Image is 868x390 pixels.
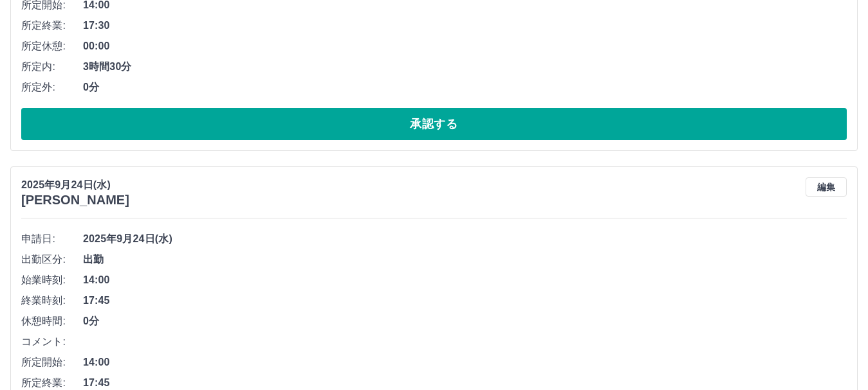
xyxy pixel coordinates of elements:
[83,18,847,33] span: 17:30
[83,314,847,329] span: 0分
[83,39,847,54] span: 00:00
[21,18,83,33] span: 所定終業:
[21,39,83,54] span: 所定休憩:
[21,80,83,95] span: 所定外:
[21,231,83,247] span: 申請日:
[21,193,129,208] h3: [PERSON_NAME]
[21,108,847,140] button: 承認する
[21,252,83,267] span: 出勤区分:
[83,355,847,370] span: 14:00
[21,293,83,308] span: 終業時刻:
[21,334,83,350] span: コメント:
[83,80,847,95] span: 0分
[21,177,129,193] p: 2025年9月24日(水)
[83,252,847,267] span: 出勤
[83,293,847,308] span: 17:45
[83,231,847,247] span: 2025年9月24日(水)
[21,59,83,75] span: 所定内:
[806,177,847,197] button: 編集
[83,59,847,75] span: 3時間30分
[21,272,83,288] span: 始業時刻:
[21,314,83,329] span: 休憩時間:
[83,272,847,288] span: 14:00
